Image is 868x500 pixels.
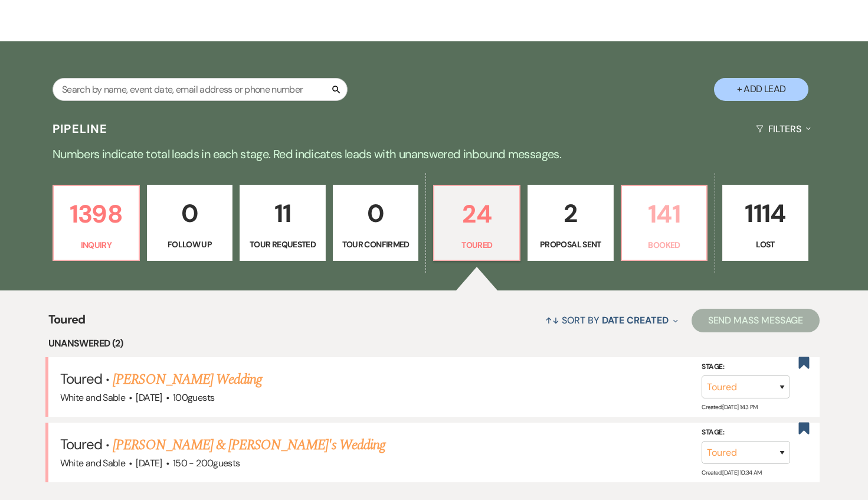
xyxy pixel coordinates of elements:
[61,194,132,234] p: 1398
[61,238,132,251] p: Inquiry
[60,391,125,404] span: White and Sable
[173,457,240,469] span: 150 - 200 guests
[53,120,108,137] h3: Pipeline
[340,238,411,251] p: Tour Confirmed
[629,238,700,251] p: Booked
[730,194,801,233] p: 1114
[53,185,140,262] a: 1398Inquiry
[629,194,700,234] p: 141
[247,194,318,233] p: 11
[441,194,512,234] p: 24
[53,78,348,101] input: Search by name, event date, email address or phone number
[247,238,318,251] p: Tour Requested
[136,457,162,469] span: [DATE]
[147,185,233,262] a: 0Follow Up
[113,434,385,456] a: [PERSON_NAME] & [PERSON_NAME]'s Wedding
[173,391,214,404] span: 100 guests
[751,113,815,145] button: Filters
[333,185,419,262] a: 0Tour Confirmed
[433,185,520,262] a: 24Toured
[136,391,162,404] span: [DATE]
[60,457,125,469] span: White and Sable
[441,238,512,251] p: Toured
[60,435,102,453] span: Toured
[48,336,820,351] li: Unanswered (2)
[702,361,790,374] label: Stage:
[702,426,790,439] label: Stage:
[60,370,102,388] span: Toured
[48,311,86,336] span: Toured
[702,469,761,476] span: Created: [DATE] 10:34 AM
[340,194,411,233] p: 0
[9,145,859,164] p: Numbers indicate total leads in each stage. Red indicates leads with unanswered inbound messages.
[535,238,606,251] p: Proposal Sent
[702,403,757,411] span: Created: [DATE] 1:43 PM
[535,194,606,233] p: 2
[240,185,326,262] a: 11Tour Requested
[155,194,225,233] p: 0
[602,314,669,326] span: Date Created
[730,238,801,251] p: Lost
[155,238,225,251] p: Follow Up
[545,314,559,326] span: ↑↓
[714,78,808,101] button: + Add Lead
[113,369,262,390] a: [PERSON_NAME] Wedding
[528,185,614,262] a: 2Proposal Sent
[541,305,682,336] button: Sort By Date Created
[621,185,708,262] a: 141Booked
[692,309,820,332] button: Send Mass Message
[722,185,808,262] a: 1114Lost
